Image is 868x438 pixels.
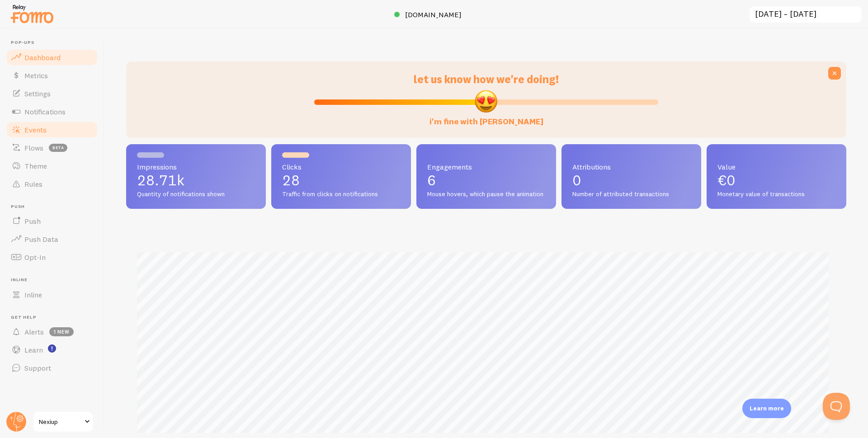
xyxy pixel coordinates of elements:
a: Notifications [5,103,99,121]
a: Support [5,359,99,377]
span: let us know how we're doing! [414,72,559,86]
img: fomo-relay-logo-orange.svg [9,2,55,25]
span: Push [24,217,41,226]
a: Opt-In [5,248,99,266]
iframe: Help Scout Beacon - Open [823,393,850,420]
span: Metrics [24,71,48,80]
span: Monetary value of transactions [717,190,835,198]
span: Engagements [427,163,545,170]
span: Push Data [24,235,58,244]
span: Opt-In [24,253,46,262]
span: Rules [24,179,42,188]
a: Dashboard [5,48,99,66]
a: Nexiup [33,411,94,433]
span: Get Help [11,315,99,320]
a: Push Data [5,230,99,248]
span: Events [24,125,47,134]
div: Learn more [742,399,791,418]
svg: <p>Watch New Feature Tutorials!</p> [48,344,56,353]
span: Support [24,363,51,372]
span: Inline [11,277,99,283]
span: Attributions [572,163,690,170]
span: Nexiup [39,416,82,427]
a: Flows beta [5,139,99,157]
a: Metrics [5,66,99,85]
label: i'm fine with [PERSON_NAME] [429,108,543,127]
p: 0 [572,173,690,188]
span: Settings [24,89,51,98]
span: Traffic from clicks on notifications [282,190,400,198]
span: beta [49,144,67,152]
span: €0 [717,171,736,189]
a: Push [5,212,99,230]
span: Pop-ups [11,40,99,46]
span: Mouse hovers, which pause the animation [427,190,545,198]
img: emoji.png [474,89,498,113]
a: Inline [5,286,99,304]
p: Learn more [750,404,784,413]
a: Events [5,121,99,139]
span: Number of attributed transactions [572,190,690,198]
span: Quantity of notifications shown [137,190,255,198]
span: Dashboard [24,53,61,62]
span: Theme [24,161,47,170]
a: Theme [5,157,99,175]
p: 6 [427,173,545,188]
span: 1 new [49,327,74,336]
span: Inline [24,290,42,299]
span: Flows [24,143,43,152]
span: Clicks [282,163,400,170]
span: Alerts [24,327,44,336]
p: 28.71k [137,173,255,188]
span: Value [717,163,835,170]
a: Alerts 1 new [5,323,99,341]
p: 28 [282,173,400,188]
span: Impressions [137,163,255,170]
span: Notifications [24,107,66,116]
a: Settings [5,85,99,103]
span: Learn [24,345,43,354]
span: Push [11,204,99,210]
a: Learn [5,341,99,359]
a: Rules [5,175,99,193]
